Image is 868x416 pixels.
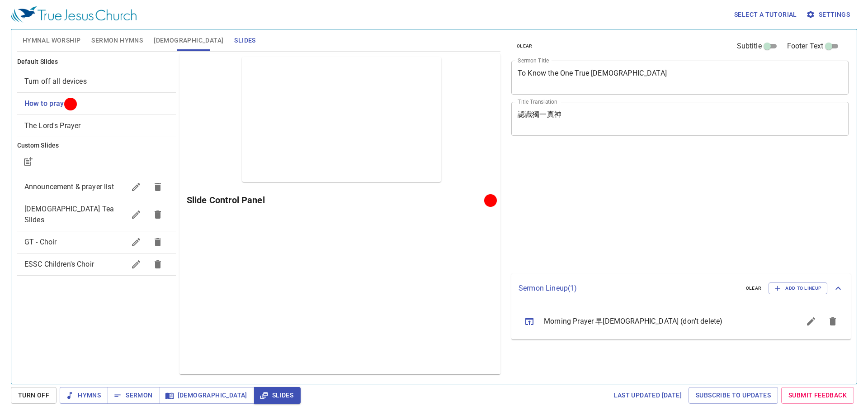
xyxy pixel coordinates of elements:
div: [DEMOGRAPHIC_DATA] Tea Slides [17,198,176,231]
iframe: from-child [508,145,782,270]
button: Hymns [60,387,108,404]
span: Sermon Hymns [91,35,143,46]
h6: Custom Slides [17,141,176,151]
div: How to pray [17,93,176,115]
a: Subscribe to Updates [689,387,778,404]
h6: Slide Control Panel [187,193,487,207]
textarea: To Know the One True [DEMOGRAPHIC_DATA] [518,69,842,86]
img: True Jesus Church [11,6,137,23]
span: Add to Lineup [774,284,821,292]
span: [object Object] [24,99,64,108]
span: [object Object] [24,77,87,86]
div: Turn off all devices [17,71,176,92]
span: Turn Off [18,390,49,401]
span: Slides [261,390,293,401]
span: [DEMOGRAPHIC_DATA] [167,390,247,401]
div: GT - Choir [17,231,176,253]
button: clear [741,283,767,294]
span: Submit Feedback [788,390,847,401]
span: [DEMOGRAPHIC_DATA] [154,35,223,46]
span: Announcement & prayer list [24,182,114,191]
button: Slides [254,387,301,404]
ul: sermon lineup list [511,303,851,339]
span: ESSC Children's Choir [24,260,94,268]
span: Last updated [DATE] [613,390,682,401]
div: Announcement & prayer list [17,176,176,198]
p: Sermon Lineup ( 1 ) [519,283,739,294]
span: Hymns [67,390,101,401]
div: ESSC Children's Choir [17,253,176,275]
span: Morning Prayer 早[DEMOGRAPHIC_DATA] (don't delete) [544,316,778,327]
span: clear [746,284,762,292]
span: Subscribe to Updates [696,390,771,401]
button: Sermon [108,387,160,404]
h6: Default Slides [17,57,176,67]
button: Settings [804,6,854,23]
div: Sermon Lineup(1)clearAdd to Lineup [511,273,851,303]
button: clear [511,41,538,52]
a: Submit Feedback [781,387,854,404]
span: Select a tutorial [734,9,797,20]
button: Turn Off [11,387,57,404]
span: Hymnal Worship [23,35,81,46]
span: [object Object] [24,121,81,130]
span: GT - Choir [24,238,57,246]
div: The Lord's Prayer [17,115,176,137]
span: Footer Text [787,41,824,52]
span: Slides [234,35,255,46]
button: Select a tutorial [731,6,801,23]
span: Gospel Tea Slides [24,205,114,224]
span: Settings [808,9,850,20]
a: Last updated [DATE] [610,387,685,404]
span: Subtitle [737,41,762,52]
button: Add to Lineup [769,282,827,294]
button: [DEMOGRAPHIC_DATA] [160,387,255,404]
span: clear [517,42,533,50]
textarea: 認識獨一真神 [518,110,842,127]
span: Sermon [115,390,152,401]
